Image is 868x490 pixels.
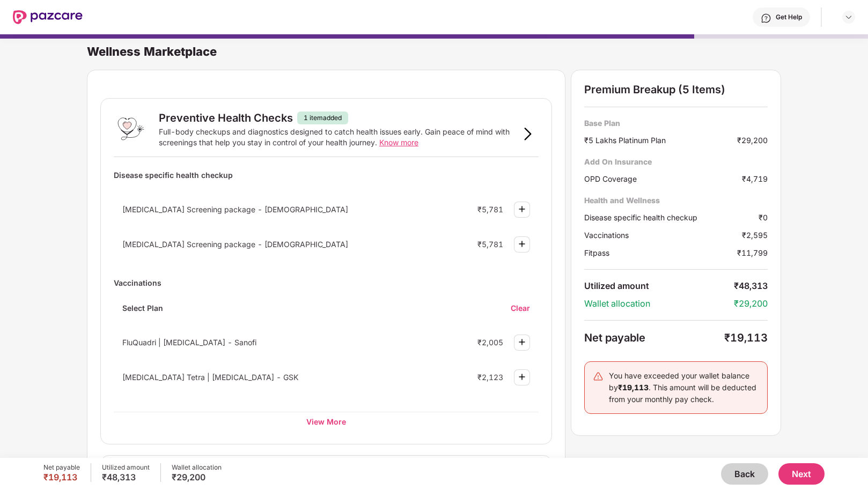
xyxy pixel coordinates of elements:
img: svg+xml;base64,PHN2ZyBpZD0iUGx1cy0zMngzMiIgeG1sbnM9Imh0dHA6Ly93d3cudzMub3JnLzIwMDAvc3ZnIiB3aWR0aD... [516,237,528,250]
div: Health and Wellness [584,195,768,205]
img: svg+xml;base64,PHN2ZyB3aWR0aD0iOSIgaGVpZ2h0PSIxNiIgdmlld0JveD0iMCAwIDkgMTYiIGZpbGw9Im5vbmUiIHhtbG... [521,128,534,140]
div: ₹5,781 [477,205,503,214]
div: ₹0 [759,212,768,223]
div: ₹2,005 [477,338,503,347]
span: Know more [379,138,418,147]
div: Add On Insurance [584,157,768,167]
div: ₹48,313 [102,472,150,482]
div: Utilized amount [584,280,734,292]
img: svg+xml;base64,PHN2ZyB4bWxucz0iaHR0cDovL3d3dy53My5vcmcvMjAwMC9zdmciIHdpZHRoPSIyNCIgaGVpZ2h0PSIyNC... [593,371,604,382]
div: ₹19,113 [724,331,768,344]
div: Fitpass [584,247,737,258]
b: ₹19,113 [618,383,649,392]
div: Get Help [776,13,802,21]
div: Wallet allocation [172,463,222,472]
span: FluQuadri | [MEDICAL_DATA] - Sanofi [122,338,256,347]
img: svg+xml;base64,PHN2ZyBpZD0iUGx1cy0zMngzMiIgeG1sbnM9Imh0dHA6Ly93d3cudzMub3JnLzIwMDAvc3ZnIiB3aWR0aD... [516,370,528,383]
div: Utilized amount [102,463,150,472]
img: New Pazcare Logo [13,10,83,24]
img: svg+xml;base64,PHN2ZyBpZD0iUGx1cy0zMngzMiIgeG1sbnM9Imh0dHA6Ly93d3cudzMub3JnLzIwMDAvc3ZnIiB3aWR0aD... [516,336,528,348]
div: Net payable [43,463,80,472]
div: Base Plan [584,118,768,128]
div: ₹19,113 [43,472,80,482]
div: You have exceeded your wallet balance by . This amount will be deducted from your monthly pay check. [609,370,759,405]
span: [MEDICAL_DATA] Tetra | [MEDICAL_DATA] - GSK [122,373,298,382]
div: Wallet allocation [584,298,734,309]
div: 1 item added [297,112,348,124]
span: [MEDICAL_DATA] Screening package - [DEMOGRAPHIC_DATA] [122,205,348,214]
img: svg+xml;base64,PHN2ZyBpZD0iRHJvcGRvd24tMzJ4MzIiIHhtbG5zPSJodHRwOi8vd3d3LnczLm9yZy8yMDAwL3N2ZyIgd2... [844,13,853,21]
div: Full-body checkups and diagnostics designed to catch health issues early. Gain peace of mind with... [159,127,517,148]
button: Back [721,463,768,485]
div: ₹29,200 [737,135,768,146]
div: Vaccinations [114,273,539,292]
div: ₹5 Lakhs Platinum Plan [584,135,737,146]
div: ₹2,595 [742,229,768,241]
div: ₹2,123 [477,373,503,382]
div: Disease specific health checkup [114,166,539,184]
div: Vaccinations [584,229,742,241]
div: ₹4,719 [742,173,768,184]
div: ₹29,200 [734,298,768,309]
img: svg+xml;base64,PHN2ZyBpZD0iUGx1cy0zMngzMiIgeG1sbnM9Imh0dHA6Ly93d3cudzMub3JnLzIwMDAvc3ZnIiB3aWR0aD... [516,203,528,216]
button: Next [778,463,825,485]
img: Preventive Health Checks [114,112,148,146]
div: Net payable [584,331,724,344]
img: svg+xml;base64,PHN2ZyBpZD0iSGVscC0zMngzMiIgeG1sbnM9Imh0dHA6Ly93d3cudzMub3JnLzIwMDAvc3ZnIiB3aWR0aD... [761,13,771,24]
div: Select Plan [114,303,172,322]
div: Clear [511,303,539,313]
div: View More [114,412,539,431]
div: Disease specific health checkup [584,212,759,223]
div: ₹29,200 [172,472,222,482]
div: Wellness Marketplace [87,44,868,59]
div: ₹5,781 [477,240,503,249]
div: Premium Breakup (5 Items) [584,83,768,96]
div: ₹48,313 [734,280,768,292]
div: ₹11,799 [737,247,768,258]
div: OPD Coverage [584,173,742,184]
div: Preventive Health Checks [159,112,293,124]
span: [MEDICAL_DATA] Screening package - [DEMOGRAPHIC_DATA] [122,240,348,249]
